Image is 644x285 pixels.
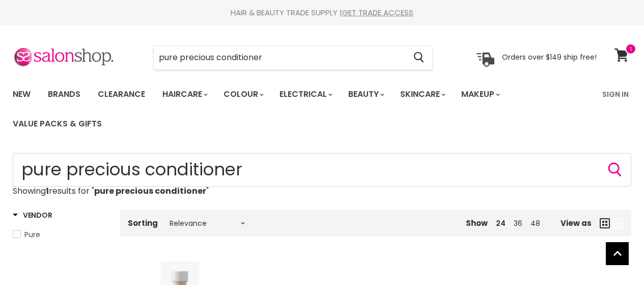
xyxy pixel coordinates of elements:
a: 36 [514,218,522,228]
a: Clearance [90,84,153,105]
a: Electrical [272,84,339,105]
p: Showing results for " " [13,187,631,196]
a: Beauty [341,84,390,105]
form: Product [153,45,433,70]
ul: Main menu [5,80,596,139]
button: Search [405,46,432,69]
label: Sorting [128,219,158,227]
span: Pure [24,229,40,240]
a: GET TRADE ACCESS [342,7,413,18]
span: View as [561,219,592,227]
a: Brands [40,84,88,105]
h3: Vendor [13,210,52,220]
input: Search [13,153,631,187]
input: Search [154,46,405,69]
button: Search [607,162,623,178]
form: Product [13,153,631,187]
a: Colour [216,84,270,105]
a: New [5,84,38,105]
p: Orders over $149 ship free! [502,53,597,62]
a: 48 [530,218,540,228]
span: Show [466,218,488,228]
a: Sign In [596,84,635,105]
a: Makeup [454,84,506,105]
a: 24 [496,218,506,228]
a: Skincare [393,84,452,105]
strong: pure precious conditioner [94,185,206,197]
a: Pure [13,229,107,240]
strong: 1 [46,185,49,197]
a: Value Packs & Gifts [5,113,109,135]
a: Haircare [155,84,214,105]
